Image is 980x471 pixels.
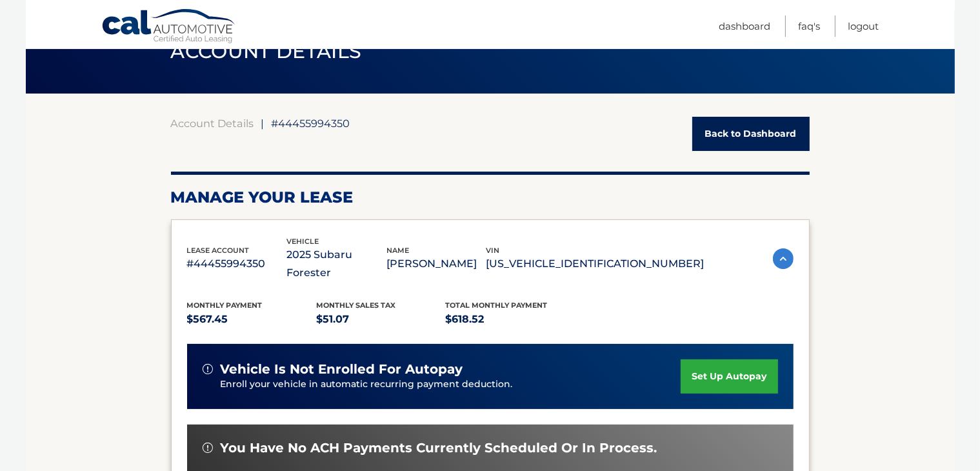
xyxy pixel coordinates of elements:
a: set up autopay [681,359,777,394]
p: Enroll your vehicle in automatic recurring payment deduction. [221,377,681,392]
span: #44455994350 [272,117,350,130]
a: Back to Dashboard [692,117,810,151]
span: vehicle is not enrolled for autopay [221,361,463,377]
a: Cal Automotive [101,8,237,46]
p: 2025 Subaru Forester [286,246,386,282]
p: $51.07 [316,310,446,328]
p: $618.52 [446,310,575,328]
span: vin [486,246,500,255]
a: Logout [848,15,879,37]
img: alert-white.svg [203,443,213,453]
p: $567.45 [187,310,317,328]
span: | [261,117,265,130]
h2: Manage Your Lease [171,188,810,207]
span: name [386,246,409,255]
a: FAQ's [799,15,821,37]
img: alert-white.svg [203,364,213,374]
span: You have no ACH payments currently scheduled or in process. [221,440,657,456]
img: accordion-active.svg [773,248,794,269]
a: Account Details [171,117,254,130]
span: lease account [187,246,250,255]
p: [PERSON_NAME] [386,255,486,273]
span: ACCOUNT DETAILS [171,39,362,63]
span: Total Monthly Payment [446,301,548,310]
p: [US_VEHICLE_IDENTIFICATION_NUMBER] [486,255,705,273]
span: Monthly Payment [187,301,263,310]
span: vehicle [286,237,319,246]
p: #44455994350 [187,255,287,273]
a: Dashboard [719,15,771,37]
span: Monthly sales Tax [316,301,395,310]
